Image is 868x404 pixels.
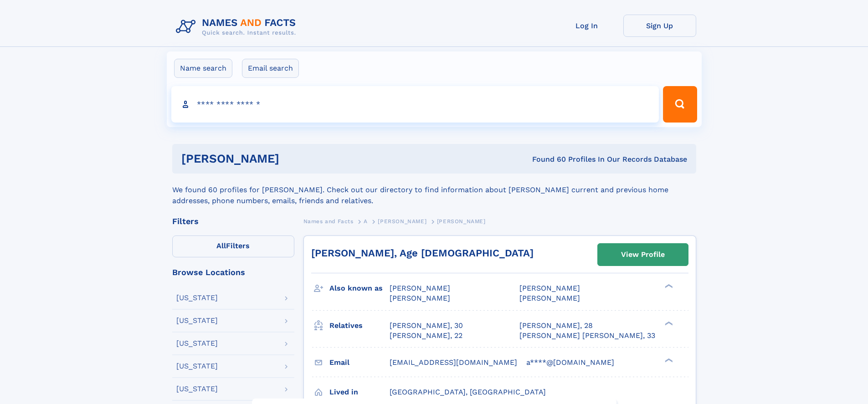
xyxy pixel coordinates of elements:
a: Log In [550,15,623,37]
h1: [PERSON_NAME] [181,153,406,164]
div: ❯ [663,320,673,326]
div: [US_STATE] [176,317,218,324]
div: [US_STATE] [176,294,218,302]
span: [GEOGRAPHIC_DATA], [GEOGRAPHIC_DATA] [390,388,546,396]
a: A [364,215,368,227]
a: [PERSON_NAME], 22 [390,331,462,341]
span: All [216,241,226,250]
div: [US_STATE] [176,385,218,393]
div: [US_STATE] [176,340,218,347]
a: [PERSON_NAME], 30 [390,321,463,331]
a: Names and Facts [303,215,354,227]
div: ❯ [663,283,673,289]
a: [PERSON_NAME] [PERSON_NAME], 33 [519,331,655,341]
label: Email search [242,59,299,78]
span: A [364,218,368,225]
input: search input [171,86,659,123]
span: [PERSON_NAME] [378,218,426,225]
a: [PERSON_NAME] [378,215,426,227]
div: View Profile [621,244,665,265]
label: Filters [172,235,294,257]
div: ❯ [663,357,673,363]
h3: Also known as [329,281,390,296]
div: Found 60 Profiles In Our Records Database [406,154,687,164]
h3: Relatives [329,318,390,333]
div: We found 60 profiles for [PERSON_NAME]. Check out our directory to find information about [PERSON... [172,174,696,206]
h3: Email [329,355,390,370]
a: View Profile [598,244,688,266]
div: Filters [172,217,294,225]
a: [PERSON_NAME], Age [DEMOGRAPHIC_DATA] [311,247,534,259]
a: Sign Up [623,15,696,37]
img: Logo Names and Facts [172,15,303,39]
span: [PERSON_NAME] [390,294,450,302]
span: [PERSON_NAME] [390,284,450,292]
label: Name search [174,59,232,78]
div: Browse Locations [172,268,294,276]
span: [PERSON_NAME] [437,218,486,225]
span: [PERSON_NAME] [519,284,580,292]
button: Search Button [663,86,697,123]
h3: Lived in [329,384,390,400]
span: [PERSON_NAME] [519,294,580,302]
span: [EMAIL_ADDRESS][DOMAIN_NAME] [390,358,517,367]
a: [PERSON_NAME], 28 [519,321,593,331]
div: [US_STATE] [176,363,218,370]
